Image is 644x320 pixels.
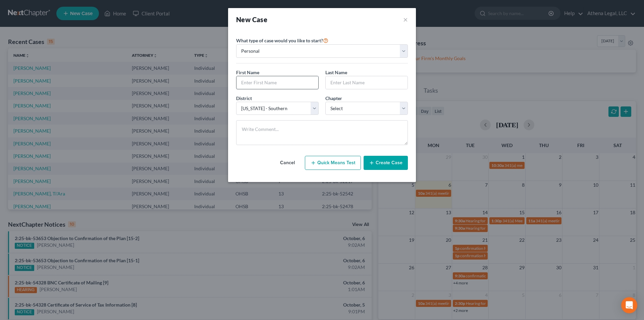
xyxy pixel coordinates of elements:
strong: New Case [236,15,267,24]
input: Enter First Name [236,76,318,89]
input: Enter Last Name [326,76,408,89]
label: What type of case would you like to start? [236,36,328,44]
button: Cancel [273,156,302,170]
span: First Name [236,70,259,75]
button: Quick Means Test [305,156,361,170]
div: Open Intercom Messenger [621,297,637,313]
button: Create Case [364,156,408,170]
span: District [236,95,252,101]
span: Last Name [325,70,347,75]
span: Chapter [325,95,342,101]
button: × [403,15,408,24]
